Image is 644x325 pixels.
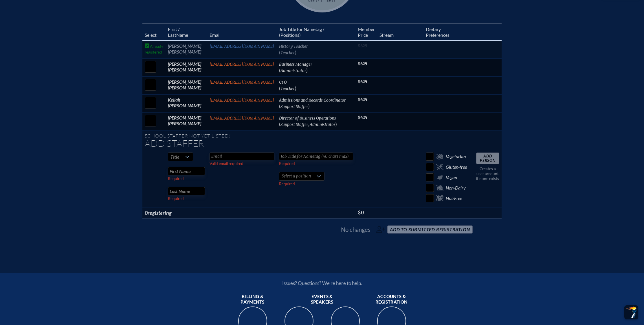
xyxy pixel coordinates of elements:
th: 0 [142,207,207,218]
span: ) [308,103,310,109]
label: Required [168,196,184,201]
span: ) [335,121,337,127]
span: Vegan [446,175,457,180]
span: Non-Dairy [446,185,466,191]
span: ( [279,121,280,127]
span: ( [279,85,280,91]
span: Vegetarian [446,154,466,159]
span: Price [358,32,368,38]
td: Keilah [PERSON_NAME] [166,94,207,112]
input: First Name [168,167,205,175]
span: Admissions and Records Coordinator [279,98,346,103]
th: Stream [377,23,423,41]
span: Administrator [280,68,306,73]
span: er [371,26,375,32]
input: Job Title for Nametag (40 chars max) [279,153,353,160]
span: ary Preferences [426,26,449,38]
span: $625 [358,115,367,120]
a: [EMAIL_ADDRESS][DOMAIN_NAME] [210,116,274,121]
th: $0 [355,207,377,218]
input: Email [210,153,274,160]
span: Accounts & registration [371,294,412,305]
span: ( [279,49,280,55]
span: Support Staffer, Administrator [280,122,335,127]
label: Required [279,161,295,166]
a: [EMAIL_ADDRESS][DOMAIN_NAME] [210,62,274,67]
th: Email [207,23,277,41]
a: [EMAIL_ADDRESS][DOMAIN_NAME] [210,44,274,49]
span: Last [168,32,176,38]
span: Nut-Free [446,195,462,201]
th: Memb [355,23,377,41]
span: Director of Business Operations [279,116,336,121]
span: $625 [358,61,367,66]
td: [PERSON_NAME] [PERSON_NAME] [166,41,207,58]
span: Billing & payments [232,294,274,305]
td: [PERSON_NAME] [PERSON_NAME] [166,58,207,76]
span: Gluten-free [446,164,467,170]
input: Last Name [168,187,205,195]
a: [EMAIL_ADDRESS][DOMAIN_NAME] [210,80,274,85]
td: [PERSON_NAME] [PERSON_NAME] [166,76,207,94]
a: [EMAIL_ADDRESS][DOMAIN_NAME] [210,98,274,103]
span: History Teacher [279,44,308,49]
label: Valid email required [210,161,243,166]
label: Required [168,176,184,181]
span: First / [168,26,180,32]
span: No changes [341,226,370,234]
span: Business Manager [279,62,312,67]
span: ) [295,49,296,55]
button: Scroll Top [624,305,638,319]
span: ( [279,103,280,109]
span: Title [168,153,182,161]
th: Name [166,23,207,41]
span: ) [295,85,296,91]
span: ) [306,67,308,73]
span: Select [145,32,157,38]
th: Job Title for Nametag / (Positions) [277,23,355,41]
span: Events & speakers [301,294,343,305]
p: Issues? Questions? We’re here to help. [220,280,424,286]
span: $625 [358,79,367,84]
span: ( [279,67,280,73]
label: Required [279,181,295,186]
span: Teacher [280,50,295,55]
span: Select a position [279,172,313,180]
span: Title [170,154,179,159]
span: CFO [279,80,287,85]
img: To the top [625,306,637,318]
p: Creates a user account if none exists [476,166,499,181]
span: $625 [358,97,367,102]
th: Diet [423,23,469,41]
td: [PERSON_NAME] [PERSON_NAME] [166,112,207,130]
span: Teacher [280,86,295,91]
span: registering [148,210,172,216]
span: Support Staffer [280,104,308,109]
